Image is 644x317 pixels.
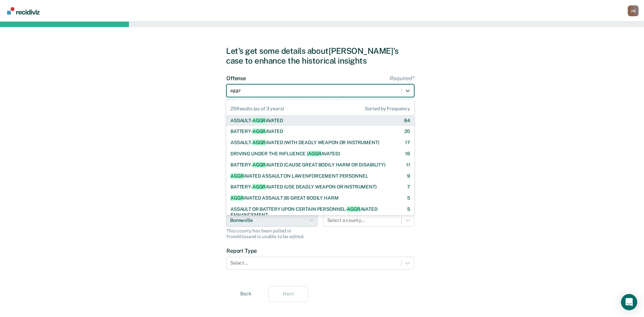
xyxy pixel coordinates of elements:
span: AGGR [347,206,360,212]
div: 17 [405,140,410,145]
span: AGGR [252,118,266,123]
div: 5 [407,206,410,218]
div: Open Intercom Messenger [621,294,637,310]
div: This county has been pulled in from Atlas and is unable to be edited. [226,228,317,240]
div: BATTERY- AVATED (CAUSE GREAT BODILY HARM OR DISABILITY) [230,162,385,168]
div: ASSAULT- AVATED [230,118,283,123]
div: 16 [405,151,410,157]
div: If there are multiple charges for this case, choose the most severe [226,98,414,104]
span: 25 Results (as of 3 years) [230,106,284,112]
div: J M [628,5,639,16]
div: ASSAULT OR BATTERY UPON CERTAIN PERSONNEL- AVATED ENHANCEMENT [230,206,395,218]
span: AGGR [252,140,266,145]
div: DRIVING UNDER THE INFLUENCE ( AVATED) [230,151,340,157]
button: Back [226,286,266,302]
div: 11 [406,162,410,168]
span: AGGR [230,195,244,201]
div: Let's get some details about [PERSON_NAME]'s case to enhance the historical insights [226,46,418,66]
span: Sorted by Frequency [365,106,410,112]
div: BATTERY- AVATED [230,129,283,134]
div: 9 [407,173,410,179]
div: 84 [404,118,410,123]
span: AGGR [252,162,266,167]
span: AGGR [252,129,266,134]
div: 20 [404,129,410,134]
img: Recidiviz [7,7,40,15]
span: AGGR [230,173,244,179]
span: Required* [389,75,414,82]
button: Profile dropdown button [628,5,639,16]
button: Next [268,286,308,302]
span: AGGR [252,184,266,189]
div: BATTERY- AVATED (USE DEADLY WEAPON OR INSTRUMENT) [230,184,377,190]
div: 7 [407,184,410,190]
label: Offense [226,75,414,82]
label: Report Type [226,248,414,254]
div: AVATED ASSAULT ON LAW ENFORCEMENT PERSONNEL [230,173,368,179]
div: AVATED ASSAULT (B) GREAT BODILY HARM [230,195,338,201]
div: ASSAULT- AVATED (WITH DEADLY WEAPON OR INSTRUMENT) [230,140,379,145]
div: 5 [407,195,410,201]
span: AGGR [308,151,321,156]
